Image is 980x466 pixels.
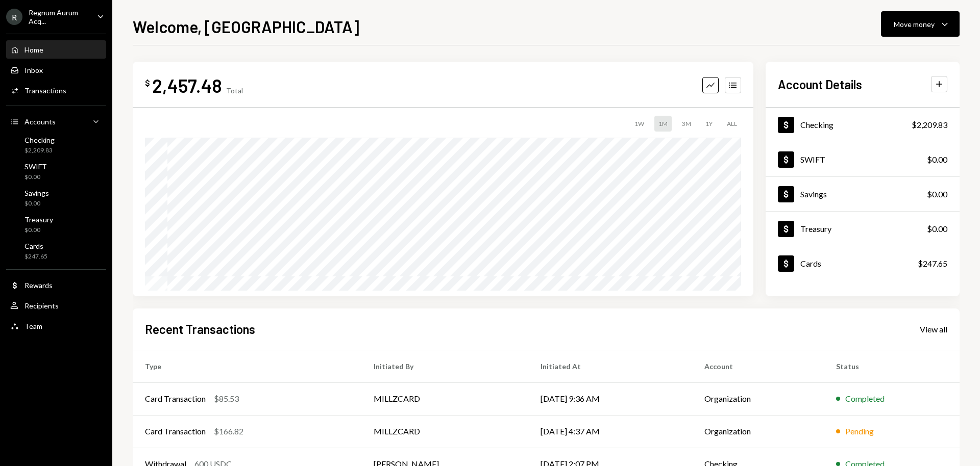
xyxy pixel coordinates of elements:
[920,324,947,334] div: View all
[6,133,106,157] a: Checking$2,209.83
[894,19,935,30] div: Move money
[133,16,359,37] h1: Welcome, [GEOGRAPHIC_DATA]
[766,246,960,280] a: Cards$247.65
[918,257,947,270] div: $247.65
[24,136,55,144] div: Checking
[6,159,106,184] a: SWIFT$0.00
[24,66,43,74] div: Inbox
[133,350,361,382] th: Type
[766,142,960,176] a: SWIFT$0.00
[6,61,106,79] a: Inbox
[6,112,106,131] a: Accounts
[6,212,106,237] a: Treasury$0.00
[912,119,947,131] div: $2,209.83
[361,415,528,448] td: MILLZCARD
[24,173,47,182] div: $0.00
[766,177,960,211] a: Savings$0.00
[766,108,960,142] a: Checking$2,209.83
[6,186,106,210] a: Savings$0.00
[145,393,206,405] div: Card Transaction
[361,350,528,382] th: Initiated By
[361,382,528,415] td: MILLZCARD
[528,415,692,448] td: [DATE] 4:37 AM
[24,226,53,235] div: $0.00
[24,322,42,330] div: Team
[24,215,53,224] div: Treasury
[152,74,222,97] div: 2,457.48
[800,224,831,234] div: Treasury
[630,116,648,132] div: 1W
[24,252,47,261] div: $247.65
[723,116,741,132] div: ALL
[692,415,824,448] td: Organization
[24,162,47,171] div: SWIFT
[29,8,89,25] div: Regnum Aurum Acq...
[24,189,49,197] div: Savings
[845,425,874,437] div: Pending
[214,425,243,437] div: $166.82
[824,350,960,382] th: Status
[145,321,255,338] h2: Recent Transactions
[226,86,243,95] div: Total
[927,188,947,200] div: $0.00
[145,78,150,88] div: $
[528,382,692,415] td: [DATE] 9:36 AM
[778,76,862,93] h2: Account Details
[24,281,53,290] div: Rewards
[6,9,22,25] div: R
[6,276,106,294] a: Rewards
[6,81,106,99] a: Transactions
[920,323,947,334] a: View all
[24,242,47,250] div: Cards
[24,86,66,95] div: Transactions
[766,212,960,246] a: Treasury$0.00
[654,116,672,132] div: 1M
[881,11,960,37] button: Move money
[24,117,56,126] div: Accounts
[800,258,821,268] div: Cards
[145,425,206,437] div: Card Transaction
[6,40,106,59] a: Home
[701,116,717,132] div: 1Y
[692,382,824,415] td: Organization
[6,296,106,315] a: Recipients
[214,393,239,405] div: $85.53
[845,393,885,405] div: Completed
[6,239,106,263] a: Cards$247.65
[6,317,106,335] a: Team
[24,199,49,208] div: $0.00
[24,146,55,155] div: $2,209.83
[800,154,825,164] div: SWIFT
[678,116,695,132] div: 3M
[24,301,59,310] div: Recipients
[800,120,834,130] div: Checking
[800,189,827,199] div: Savings
[692,350,824,382] th: Account
[927,223,947,235] div: $0.00
[24,45,43,54] div: Home
[528,350,692,382] th: Initiated At
[927,153,947,166] div: $0.00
